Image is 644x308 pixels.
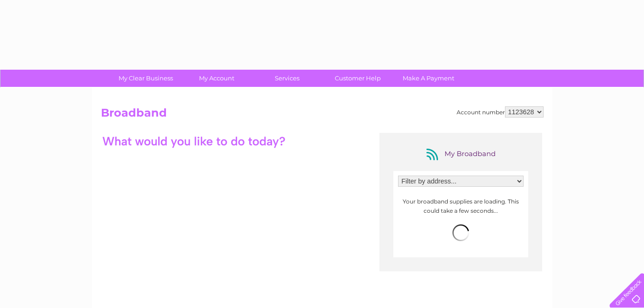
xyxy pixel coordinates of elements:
a: Make A Payment [390,70,467,87]
img: loading [452,224,469,241]
a: My Clear Business [107,70,184,87]
a: Services [249,70,325,87]
h2: Broadband [101,106,544,124]
a: My Account [178,70,255,87]
p: Your broadband supplies are loading. This could take a few seconds... [398,197,524,215]
div: Account number [457,106,544,118]
a: Customer Help [319,70,396,87]
div: My Broadband [424,147,498,162]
